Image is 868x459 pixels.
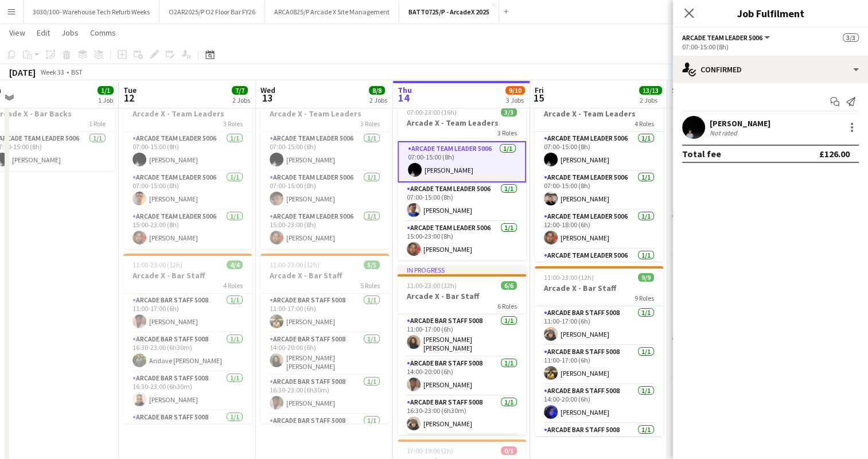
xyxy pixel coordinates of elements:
[260,210,389,249] app-card-role: Arcade Team Leader 50061/115:00-23:00 (8h)[PERSON_NAME]
[535,85,544,95] span: Fri
[672,215,800,333] app-job-card: 07:00-23:00 (16h)2/2Arcade X - Team Leaders2 RolesArcade Team Leader 50061/107:00-15:00 (8h)[PERS...
[398,265,526,274] div: In progress
[9,67,36,78] div: [DATE]
[260,92,389,249] app-job-card: 07:00-23:00 (16h)3/3Arcade X - Team Leaders3 RolesArcade Team Leader 50061/107:00-15:00 (8h)[PERS...
[38,68,67,76] span: Week 33
[85,25,120,40] a: Comms
[260,414,389,457] app-card-role: Arcade Bar Staff 50081/1
[398,265,526,435] div: In progress11:00-23:00 (12h)6/6Arcade X - Bar Staff6 RolesArcade Bar Staff 50081/111:00-17:00 (6h...
[37,28,50,38] span: Edit
[672,231,800,242] h3: Arcade X - Team Leaders
[123,171,252,210] app-card-role: Arcade Team Leader 50061/107:00-15:00 (8h)[PERSON_NAME]
[232,96,250,104] div: 2 Jobs
[640,96,661,104] div: 2 Jobs
[682,33,762,42] span: Arcade Team Leader 5006
[123,92,252,249] app-job-card: 07:00-23:00 (16h)3/3Arcade X - Team Leaders3 RolesArcade Team Leader 50061/107:00-15:00 (8h)[PERS...
[501,446,517,455] span: 0/1
[639,86,662,95] span: 13/13
[635,294,654,302] span: 9 Roles
[497,302,517,310] span: 6 Roles
[270,260,320,269] span: 11:00-23:00 (12h)
[123,333,252,372] app-card-role: Arcade Bar Staff 50081/116:30-23:00 (6h30m)Andave [PERSON_NAME]
[506,96,524,104] div: 3 Jobs
[535,384,663,423] app-card-role: Arcade Bar Staff 50081/114:00-20:00 (6h)[PERSON_NAME]
[260,85,275,95] span: Wed
[223,119,243,128] span: 3 Roles
[672,417,800,456] app-card-role: Arcade Bar Staff 50081/111:00-17:00 (6h)[PERSON_NAME]
[535,92,663,262] app-job-card: 07:00-23:00 (16h)4/4Arcade X - Team Leaders4 RolesArcade Team Leader 50061/107:00-15:00 (8h)[PERS...
[71,68,83,76] div: BST
[670,91,684,104] span: 16
[635,119,654,128] span: 4 Roles
[535,283,663,293] h3: Arcade X - Bar Staff
[535,108,663,119] h3: Arcade X - Team Leaders
[672,294,800,333] app-card-role: Arcade Team Leader 50061/111:00-23:00 (12h)[PERSON_NAME]
[123,372,252,411] app-card-role: Arcade Bar Staff 50081/116:30-23:00 (6h30m)[PERSON_NAME]
[259,91,275,104] span: 13
[123,108,252,119] h3: Arcade X - Team Leaders
[159,1,265,23] button: O2AR2025/P O2 Floor Bar FY26
[501,281,517,290] span: 6/6
[710,129,739,137] div: Not rated
[535,249,663,288] app-card-role: Arcade Team Leader 50061/114:00-23:00 (9h)
[123,411,252,450] app-card-role: Arcade Bar Staff 50081/116:30-23:00 (6h30m)
[260,375,389,414] app-card-role: Arcade Bar Staff 50081/116:30-23:00 (6h30m)[PERSON_NAME]
[260,333,389,375] app-card-role: Arcade Bar Staff 50081/114:00-20:00 (6h)[PERSON_NAME] [PERSON_NAME]
[61,28,79,38] span: Jobs
[398,92,526,260] app-job-card: In progress07:00-23:00 (16h)3/3Arcade X - Team Leaders3 RolesArcade Team Leader 50061/107:00-15:0...
[672,171,800,210] app-card-role: Arcade Bar Staff 50081/107:00-15:00 (8h)[PERSON_NAME]
[399,1,499,23] button: BATT0725/P - ArcadeX 2025
[90,28,116,38] span: Comms
[535,266,663,436] app-job-card: 11:00-23:00 (12h)9/9Arcade X - Bar Staff9 RolesArcade Bar Staff 50081/111:00-17:00 (6h)[PERSON_NA...
[260,254,389,423] app-job-card: 11:00-23:00 (12h)5/5Arcade X - Bar Staff5 RolesArcade Bar Staff 50081/111:00-17:00 (6h)[PERSON_NA...
[123,254,252,423] app-job-card: 11:00-23:00 (12h)4/4Arcade X - Bar Staff4 RolesArcade Bar Staff 50081/111:00-17:00 (6h)[PERSON_NA...
[535,306,663,345] app-card-role: Arcade Bar Staff 50081/111:00-17:00 (6h)[PERSON_NAME]
[260,108,389,119] h3: Arcade X - Team Leaders
[398,85,412,95] span: Thu
[32,25,55,40] a: Edit
[9,28,25,38] span: View
[260,132,389,171] app-card-role: Arcade Team Leader 50061/107:00-15:00 (8h)[PERSON_NAME]
[369,96,387,104] div: 2 Jobs
[123,85,137,95] span: Tue
[123,132,252,171] app-card-role: Arcade Team Leader 50061/107:00-15:00 (8h)[PERSON_NAME]
[533,91,544,104] span: 15
[535,171,663,210] app-card-role: Arcade Team Leader 50061/107:00-15:00 (8h)[PERSON_NAME]
[24,1,159,23] button: 3030/100- Warehouse Tech Refurb Weeks
[544,273,594,282] span: 11:00-23:00 (12h)
[396,91,412,104] span: 14
[407,446,453,455] span: 17:00-19:00 (2h)
[227,260,243,269] span: 4/4
[672,378,800,417] app-card-role: Arcade Bar Staff 50081/111:00-17:00 (6h)Andave [PERSON_NAME]
[682,148,721,160] div: Total fee
[260,270,389,281] h3: Arcade X - Bar Staff
[369,86,385,95] span: 8/8
[672,85,684,95] span: Sat
[360,281,380,290] span: 5 Roles
[232,86,248,95] span: 7/7
[672,255,800,294] app-card-role: Arcade Team Leader 50061/107:00-15:00 (8h)[PERSON_NAME]
[260,171,389,210] app-card-role: Arcade Team Leader 50061/107:00-15:00 (8h)[PERSON_NAME]
[535,345,663,384] app-card-role: Arcade Bar Staff 50081/111:00-17:00 (6h)[PERSON_NAME]
[672,354,800,364] h3: Arcade X - Bar Staff
[133,260,182,269] span: 11:00-23:00 (12h)
[407,281,457,290] span: 11:00-23:00 (12h)
[673,56,868,83] div: Confirmed
[360,119,380,128] span: 3 Roles
[398,221,526,260] app-card-role: Arcade Team Leader 50061/115:00-23:00 (8h)[PERSON_NAME]
[672,92,800,210] app-job-card: 07:00-15:00 (8h)2/2Arcade X - Bar Backs2 RolesArcade Bar Staff 50081/107:00-15:00 (8h)[PERSON_NAM...
[57,25,83,40] a: Jobs
[364,260,380,269] span: 5/5
[260,294,389,333] app-card-role: Arcade Bar Staff 50081/111:00-17:00 (6h)[PERSON_NAME]
[265,1,399,23] button: ARCA0825/P Arcade X Site Management
[89,119,106,128] span: 1 Role
[843,33,859,42] span: 3/3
